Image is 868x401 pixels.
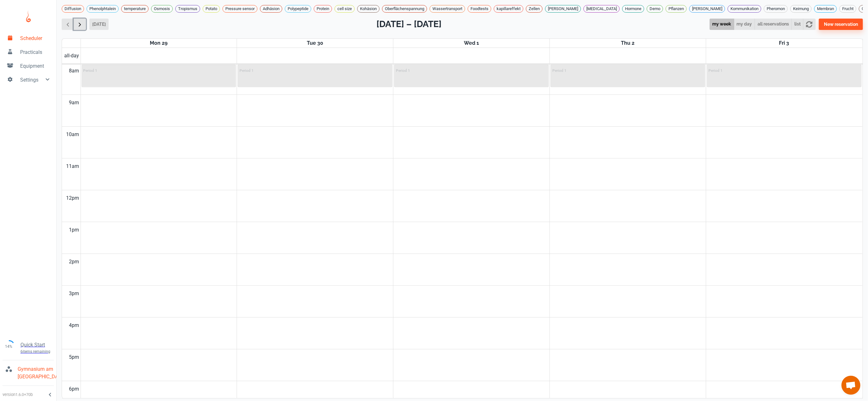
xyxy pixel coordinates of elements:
[68,381,81,397] div: 6pm
[376,18,442,31] h2: [DATE] – [DATE]
[203,6,220,12] span: Potato
[545,5,581,13] div: [PERSON_NAME]
[306,39,324,48] a: September 30, 2025
[790,5,812,13] div: Keimung
[666,5,687,13] div: Pflanzen
[68,254,81,270] div: 2pm
[285,5,311,13] div: Polypeptide
[240,68,254,73] p: Period 1
[709,68,723,73] p: Period 1
[647,5,663,13] div: Demo
[63,52,81,60] span: all-day
[87,5,119,13] div: Phenolphtalein
[89,19,109,30] button: [DATE]
[314,6,332,12] span: Protein
[842,376,860,395] div: Chat öffnen
[819,19,863,30] button: New reservation
[494,6,523,12] span: kapillareffekt
[814,5,837,13] div: Membran
[62,5,84,13] div: Diffusion
[382,6,427,12] span: Oberflächenspannung
[223,5,257,13] div: Pressure sensor
[175,5,200,13] div: Tropismus
[382,5,427,13] div: Oberflächenspannung
[65,127,81,142] div: 10am
[814,6,837,12] span: Membran
[840,6,856,12] span: Frucht
[468,5,491,13] div: Foodtests
[803,19,815,30] button: refresh
[176,6,200,12] span: Tropismus
[623,6,644,12] span: Hormone
[87,6,118,12] span: Phenolphtalein
[121,6,148,12] span: temperature
[68,318,81,333] div: 4pm
[583,5,620,13] div: [MEDICAL_DATA]
[68,63,81,79] div: 8am
[121,5,149,13] div: temperature
[68,286,81,301] div: 3pm
[358,6,379,12] span: Kohäsion
[335,5,355,13] div: cell size
[526,5,543,13] div: Zellen
[74,19,86,30] button: Next week
[151,6,172,12] span: Osmosis
[778,39,791,48] a: October 3, 2025
[430,6,465,12] span: Wassertransport
[620,39,636,48] a: October 2, 2025
[690,6,725,12] span: [PERSON_NAME]
[65,190,81,206] div: 12pm
[223,6,257,12] span: Pressure sensor
[647,6,663,12] span: Demo
[552,68,566,73] p: Period 1
[545,6,581,12] span: [PERSON_NAME]
[62,6,84,12] span: Diffusion
[357,5,380,13] div: Kohäsion
[468,6,491,12] span: Foodtests
[791,6,811,12] span: Keimung
[839,5,856,13] div: Frucht
[622,5,644,13] div: Hormone
[335,6,354,12] span: cell size
[285,6,311,12] span: Polypeptide
[260,6,282,12] span: Adhäsion
[764,6,787,12] span: Pheromon
[494,5,523,13] div: kapillareffekt
[689,5,725,13] div: [PERSON_NAME]
[314,5,332,13] div: Protein
[430,5,465,13] div: Wassertransport
[584,6,619,12] span: [MEDICAL_DATA]
[260,5,282,13] div: Adhäsion
[149,39,169,48] a: September 29, 2025
[728,6,761,12] span: Kommunikation
[710,19,734,30] button: my week
[526,6,542,12] span: Zellen
[764,5,788,13] div: Pheromon
[65,158,81,174] div: 11am
[68,222,81,238] div: 1pm
[62,19,74,30] button: Previous week
[203,5,220,13] div: Potato
[666,6,686,12] span: Pflanzen
[83,68,98,73] p: Period 1
[151,5,173,13] div: Osmosis
[463,39,480,48] a: October 1, 2025
[728,5,761,13] div: Kommunikation
[792,19,803,30] button: list
[396,68,410,73] p: Period 1
[68,95,81,111] div: 9am
[68,349,81,365] div: 5pm
[734,19,755,30] button: my day
[755,19,792,30] button: all reservations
